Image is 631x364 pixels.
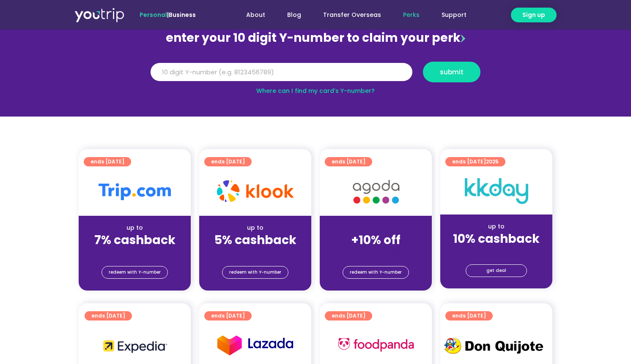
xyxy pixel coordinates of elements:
[84,157,131,166] a: ends [DATE]
[85,223,184,232] div: up to
[256,87,375,95] a: Where can I find my card’s Y-number?
[312,7,392,23] a: Transfer Overseas
[431,7,477,23] a: Support
[91,311,125,321] span: ends [DATE]
[85,248,184,257] div: (for stays only)
[332,157,365,166] span: ends [DATE]
[452,311,486,321] span: ends [DATE]
[94,232,176,248] strong: 7% cashback
[204,157,252,166] a: ends [DATE]
[102,266,168,279] a: redeem with Y-number
[219,7,477,23] nav: Menu
[91,157,124,166] span: ends [DATE]
[452,157,499,166] span: ends [DATE]
[447,247,546,255] div: (for stays only)
[325,157,372,166] a: ends [DATE]
[351,232,401,248] strong: +10% off
[343,266,409,279] a: redeem with Y-number
[229,266,281,278] span: redeem with Y-number
[211,157,245,166] span: ends [DATE]
[211,311,245,321] span: ends [DATE]
[332,311,365,321] span: ends [DATE]
[235,7,276,23] a: About
[151,62,480,89] form: Y Number
[368,223,384,232] span: up to
[522,11,545,19] span: Sign up
[222,266,288,279] a: redeem with Y-number
[276,7,312,23] a: Blog
[109,266,161,278] span: redeem with Y-number
[140,11,167,19] span: Personal
[440,69,464,75] span: submit
[146,27,485,49] div: enter your 10 digit Y-number to claim your perk
[214,232,296,248] strong: 5% cashback
[140,11,196,19] span: |
[453,231,540,247] strong: 10% cashback
[206,223,305,232] div: up to
[206,248,305,257] div: (for stays only)
[326,248,425,257] div: (for stays only)
[392,7,431,23] a: Perks
[85,311,132,321] a: ends [DATE]
[447,222,546,231] div: up to
[151,63,412,81] input: 10 digit Y-number (e.g. 8123456789)
[423,62,480,82] button: submit
[169,11,196,19] a: Business
[350,266,402,278] span: redeem with Y-number
[466,264,527,277] a: get deal
[445,157,505,166] a: ends [DATE]2025
[511,8,557,22] a: Sign up
[486,158,499,165] span: 2025
[486,265,506,277] span: get deal
[445,311,493,321] a: ends [DATE]
[325,311,372,321] a: ends [DATE]
[204,311,252,321] a: ends [DATE]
